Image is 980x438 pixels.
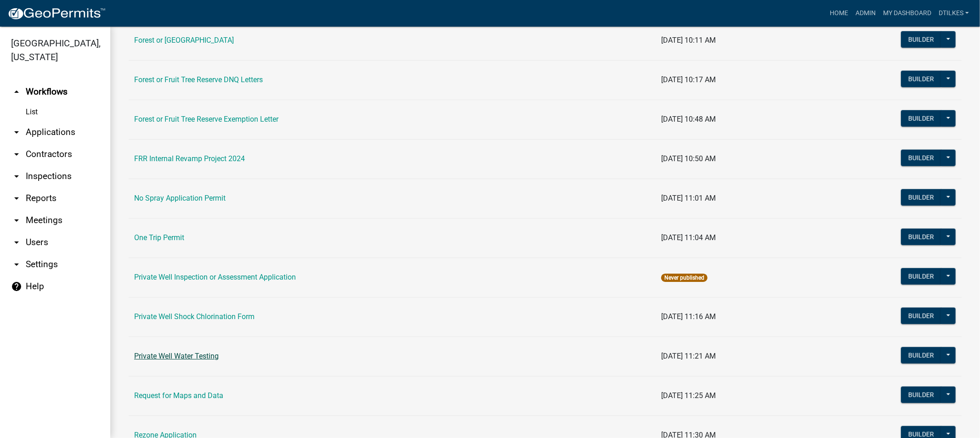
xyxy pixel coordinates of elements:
[134,36,234,45] a: Forest or [GEOGRAPHIC_DATA]
[11,237,22,248] i: arrow_drop_down
[661,274,708,282] span: Never published
[879,5,935,22] a: My Dashboard
[11,127,22,138] i: arrow_drop_down
[134,154,245,163] a: FRR Internal Revamp Project 2024
[661,352,716,360] span: [DATE] 11:21 AM
[661,312,716,321] span: [DATE] 11:16 AM
[134,115,278,124] a: Forest or Fruit Tree Reserve Exemption Letter
[11,149,22,160] i: arrow_drop_down
[901,189,941,206] button: Builder
[661,75,716,84] span: [DATE] 10:17 AM
[134,391,223,400] a: Request for Maps and Data
[901,347,941,364] button: Builder
[134,352,219,360] a: Private Well Water Testing
[134,273,296,281] a: Private Well Inspection or Assessment Application
[901,387,941,403] button: Builder
[11,193,22,204] i: arrow_drop_down
[901,110,941,127] button: Builder
[901,31,941,48] button: Builder
[11,86,22,97] i: arrow_drop_up
[901,229,941,245] button: Builder
[661,115,716,124] span: [DATE] 10:48 AM
[11,281,22,292] i: help
[134,75,263,84] a: Forest or Fruit Tree Reserve DNQ Letters
[134,312,255,321] a: Private Well Shock Chlorination Form
[11,171,22,182] i: arrow_drop_down
[134,233,184,242] a: One Trip Permit
[901,150,941,166] button: Builder
[11,259,22,270] i: arrow_drop_down
[901,308,941,324] button: Builder
[661,391,716,400] span: [DATE] 11:25 AM
[935,5,973,22] a: dtilkes
[852,5,879,22] a: Admin
[661,194,716,202] span: [DATE] 11:01 AM
[901,71,941,87] button: Builder
[11,215,22,226] i: arrow_drop_down
[134,194,226,202] a: No Spray Application Permit
[826,5,852,22] a: Home
[901,268,941,285] button: Builder
[661,154,716,163] span: [DATE] 10:50 AM
[661,233,716,242] span: [DATE] 11:04 AM
[661,36,716,45] span: [DATE] 10:11 AM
